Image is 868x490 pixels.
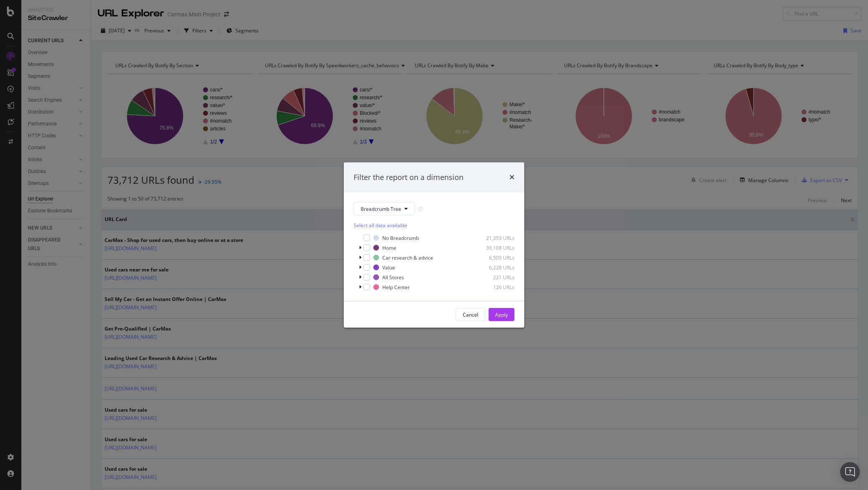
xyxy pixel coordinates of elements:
[382,235,419,242] div: No Breadcrumb
[354,172,464,183] div: Filter the report on a dimension
[474,254,514,261] div: 6,505 URLs
[361,205,401,212] span: Breadcrumb Tree
[463,311,478,318] div: Cancel
[382,284,410,291] div: Help Center
[474,284,514,291] div: 126 URLs
[474,274,514,281] div: 221 URLs
[354,222,514,229] div: Select all data available
[840,462,860,482] div: Open Intercom Messenger
[382,254,433,261] div: Car research & advice
[509,172,514,183] div: times
[344,162,524,328] div: modal
[382,264,395,271] div: Value
[354,202,415,215] button: Breadcrumb Tree
[474,244,514,251] div: 39,108 URLs
[456,308,485,321] button: Cancel
[489,308,514,321] button: Apply
[474,264,514,271] div: 6,228 URLs
[382,274,404,281] div: All Stores
[382,244,396,251] div: Home
[495,311,508,318] div: Apply
[474,235,514,242] div: 21,353 URLs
